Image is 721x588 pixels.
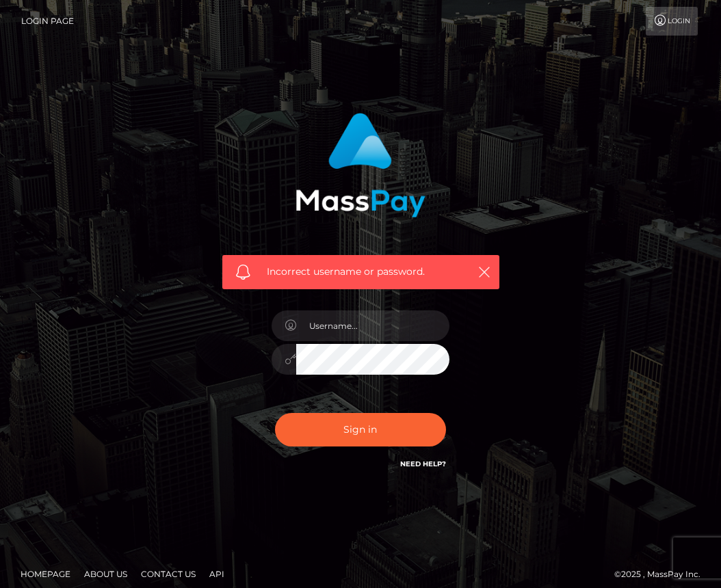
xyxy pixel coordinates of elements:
[646,7,698,36] a: Login
[296,113,425,217] img: MassPay Login
[79,563,133,585] a: About Us
[296,310,449,341] input: Username...
[204,563,230,585] a: API
[135,563,201,585] a: Contact Us
[614,567,711,582] div: © 2025 , MassPay Inc.
[400,459,446,468] a: Need Help?
[21,7,74,36] a: Login Page
[267,265,462,279] span: Incorrect username or password.
[275,413,446,446] button: Sign in
[15,563,76,585] a: Homepage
